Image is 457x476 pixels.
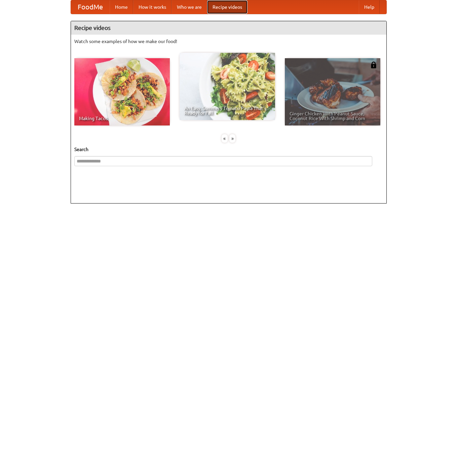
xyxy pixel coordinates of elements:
a: How it works [133,0,172,14]
a: Making Tacos [74,58,170,125]
a: Home [110,0,133,14]
h5: Search [74,146,383,153]
a: Help [359,0,380,14]
p: Watch some examples of how we make our food! [74,38,383,45]
a: Recipe videos [207,0,247,14]
span: An Easy, Summery Tomato Pasta That's Ready for Fall [184,106,270,115]
span: Making Tacos [79,116,165,121]
h4: Recipe videos [71,21,386,35]
a: Who we are [172,0,207,14]
div: » [229,134,235,143]
img: 483408.png [370,62,377,68]
a: An Easy, Summery Tomato Pasta That's Ready for Fall [180,53,275,120]
div: « [222,134,228,143]
a: FoodMe [71,0,110,14]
